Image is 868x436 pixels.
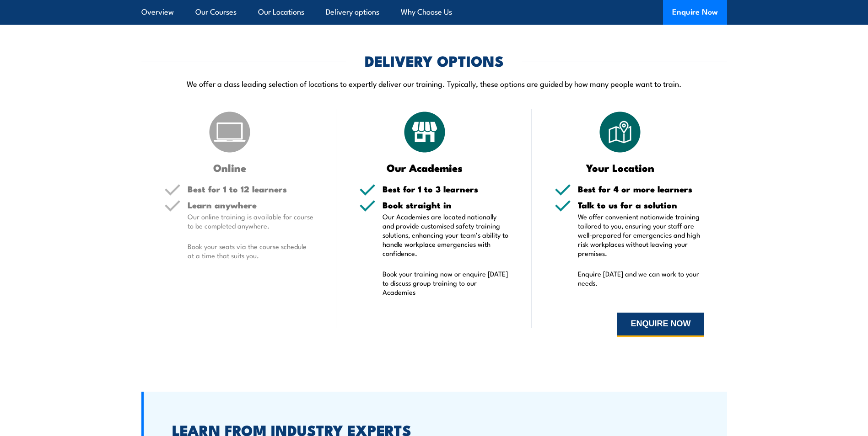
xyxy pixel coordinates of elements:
p: Our Academies are located nationally and provide customised safety training solutions, enhancing ... [383,212,509,258]
h5: Best for 1 to 3 learners [383,185,509,193]
h5: Best for 1 to 12 learners [188,185,314,193]
h3: Online [164,162,296,173]
h5: Best for 4 or more learners [578,185,704,193]
button: ENQUIRE NOW [617,313,704,337]
p: Our online training is available for course to be completed anywhere. [188,212,314,230]
h5: Talk to us for a solution [578,201,704,209]
p: Enquire [DATE] and we can work to your needs. [578,269,704,287]
p: We offer convenient nationwide training tailored to you, ensuring your staff are well-prepared fo... [578,212,704,258]
h2: DELIVERY OPTIONS [365,54,504,67]
h3: Our Academies [359,162,491,173]
p: We offer a class leading selection of locations to expertly deliver our training. Typically, thes... [141,78,727,89]
p: Book your seats via the course schedule at a time that suits you. [188,242,314,260]
h5: Learn anywhere [188,201,314,209]
p: Book your training now or enquire [DATE] to discuss group training to our Academies [383,269,509,297]
h3: Your Location [555,162,686,173]
h5: Book straight in [383,201,509,209]
h2: LEARN FROM INDUSTRY EXPERTS [172,423,412,436]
